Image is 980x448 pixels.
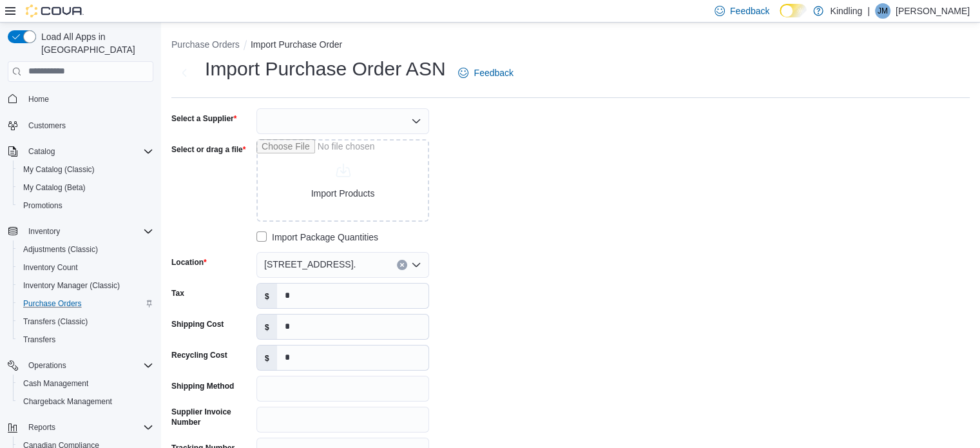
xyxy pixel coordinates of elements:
[780,4,807,17] input: Dark Mode
[23,420,61,435] button: Reports
[171,144,245,155] label: Select or drag a file
[18,260,153,275] span: Inventory Count
[730,5,769,17] span: Feedback
[28,146,55,157] span: Catalog
[397,260,407,270] button: Clear input
[13,331,159,349] button: Transfers
[23,144,153,159] span: Catalog
[3,356,159,375] button: Operations
[23,92,54,107] a: Home
[23,224,65,239] button: Inventory
[23,244,98,255] span: Adjustments (Classic)
[23,420,153,435] span: Reports
[23,335,55,345] span: Transfers
[28,121,66,131] span: Customers
[18,296,153,311] span: Purchase Orders
[13,197,159,215] button: Promotions
[13,393,159,411] button: Chargeback Management
[13,240,159,258] button: Adjustments (Classic)
[257,346,277,370] label: $
[23,164,95,175] span: My Catalog (Classic)
[13,313,159,331] button: Transfers (Classic)
[171,113,236,124] label: Select a Supplier
[18,162,153,177] span: My Catalog (Classic)
[23,358,153,373] span: Operations
[18,278,125,293] a: Inventory Manager (Classic)
[171,407,251,427] label: Supplier Invoice Number
[18,260,83,275] a: Inventory Count
[28,226,60,237] span: Inventory
[256,229,378,245] label: Import Package Quantities
[28,94,49,104] span: Home
[13,179,159,197] button: My Catalog (Beta)
[18,394,117,409] a: Chargeback Management
[257,315,277,339] label: $
[23,117,153,133] span: Customers
[13,258,159,277] button: Inventory Count
[23,224,153,239] span: Inventory
[875,3,890,19] div: Jeff Miller
[171,38,970,54] nav: An example of EuiBreadcrumbs
[18,376,153,391] span: Cash Management
[23,317,88,327] span: Transfers (Classic)
[3,116,159,135] button: Customers
[3,418,159,436] button: Reports
[171,381,234,391] label: Shipping Method
[18,180,91,195] a: My Catalog (Beta)
[36,30,153,56] span: Load All Apps in [GEOGRAPHIC_DATA]
[23,182,86,193] span: My Catalog (Beta)
[26,5,84,17] img: Cova
[18,242,103,257] a: Adjustments (Classic)
[264,257,356,272] span: [STREET_ADDRESS].
[13,375,159,393] button: Cash Management
[251,39,342,50] button: Import Purchase Order
[18,278,153,293] span: Inventory Manager (Classic)
[171,39,240,50] button: Purchase Orders
[13,161,159,179] button: My Catalog (Classic)
[23,118,71,133] a: Customers
[171,257,207,268] label: Location
[3,142,159,161] button: Catalog
[474,66,513,79] span: Feedback
[878,3,888,19] span: JM
[18,332,61,347] a: Transfers
[411,260,421,270] button: Open list of options
[830,3,862,19] p: Kindling
[23,200,62,211] span: Promotions
[18,314,153,329] span: Transfers (Classic)
[256,139,429,222] input: Use aria labels when no actual label is in use
[171,60,197,86] button: Next
[18,242,153,257] span: Adjustments (Classic)
[18,198,153,213] span: Promotions
[18,394,153,409] span: Chargeback Management
[171,319,224,329] label: Shipping Cost
[18,198,68,213] a: Promotions
[171,350,227,360] label: Recycling Cost
[18,314,93,329] a: Transfers (Classic)
[171,288,184,298] label: Tax
[23,280,120,291] span: Inventory Manager (Classic)
[28,422,55,433] span: Reports
[411,116,421,126] button: Open list of options
[23,91,153,107] span: Home
[18,162,100,177] a: My Catalog (Classic)
[23,396,112,407] span: Chargeback Management
[23,144,60,159] button: Catalog
[23,262,78,273] span: Inventory Count
[257,284,277,308] label: $
[3,90,159,108] button: Home
[13,295,159,313] button: Purchase Orders
[23,358,72,373] button: Operations
[23,298,82,309] span: Purchase Orders
[205,56,445,82] h1: Import Purchase Order ASN
[896,3,970,19] p: [PERSON_NAME]
[3,222,159,240] button: Inventory
[867,3,870,19] p: |
[13,277,159,295] button: Inventory Manager (Classic)
[18,376,93,391] a: Cash Management
[28,360,66,371] span: Operations
[23,378,88,389] span: Cash Management
[18,180,153,195] span: My Catalog (Beta)
[18,296,87,311] a: Purchase Orders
